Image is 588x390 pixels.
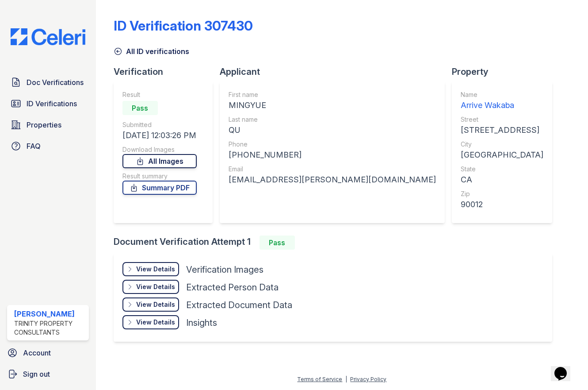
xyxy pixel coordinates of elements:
img: CE_Logo_Blue-a8612792a0a2168367f1c8372b55b34899dd931a85d93a1a3d3e32e68fde9ad4.png [4,28,92,45]
div: View Details [136,300,175,309]
div: 90012 [461,198,543,211]
div: Email [229,165,436,174]
span: Account [23,348,51,358]
a: Privacy Policy [350,376,386,382]
div: Verification [114,66,220,78]
div: QU [229,124,436,136]
div: [STREET_ADDRESS] [461,124,543,136]
div: View Details [136,265,175,274]
div: View Details [136,282,175,291]
iframe: chat widget [551,355,579,381]
a: Name Arrive Wakaba [461,90,543,112]
div: [DATE] 12:03:26 PM [122,129,197,142]
div: MINGYUE [229,99,436,112]
div: Arrive Wakaba [461,99,543,112]
div: View Details [136,318,175,327]
a: Doc Verifications [7,73,89,91]
div: City [461,140,543,149]
div: CA [461,174,543,186]
div: Zip [461,189,543,198]
div: Result [122,90,197,99]
a: All ID verifications [114,46,189,57]
div: Street [461,115,543,124]
div: Last name [229,115,436,124]
a: Terms of Service [297,376,342,382]
div: Pass [122,101,158,115]
div: Submitted [122,120,197,129]
div: Property [452,66,559,78]
span: Sign out [23,369,50,379]
a: All Images [122,154,197,168]
div: Applicant [220,66,452,78]
a: Sign out [4,365,92,383]
div: ID Verification 307430 [114,18,253,34]
span: Properties [27,120,61,130]
div: [PERSON_NAME] [14,309,85,319]
div: Verification Images [186,263,263,276]
div: Extracted Document Data [186,299,292,311]
div: Download Images [122,145,197,154]
div: Pass [260,236,295,250]
a: Account [4,344,92,362]
div: [GEOGRAPHIC_DATA] [461,149,543,161]
div: Name [461,90,543,99]
div: | [345,376,347,382]
div: Extracted Person Data [186,281,279,293]
div: State [461,165,543,174]
a: FAQ [7,137,89,155]
div: Result summary [122,172,197,181]
span: Doc Verifications [27,77,84,88]
div: First name [229,90,436,99]
div: Document Verification Attempt 1 [114,236,559,250]
div: [EMAIL_ADDRESS][PERSON_NAME][DOMAIN_NAME] [229,174,436,186]
div: Trinity Property Consultants [14,319,85,337]
a: Properties [7,116,89,134]
a: ID Verifications [7,95,89,112]
span: FAQ [27,141,41,151]
div: Insights [186,317,217,329]
a: Summary PDF [122,181,197,195]
span: ID Verifications [27,98,77,109]
div: [PHONE_NUMBER] [229,149,436,161]
div: Phone [229,140,436,149]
